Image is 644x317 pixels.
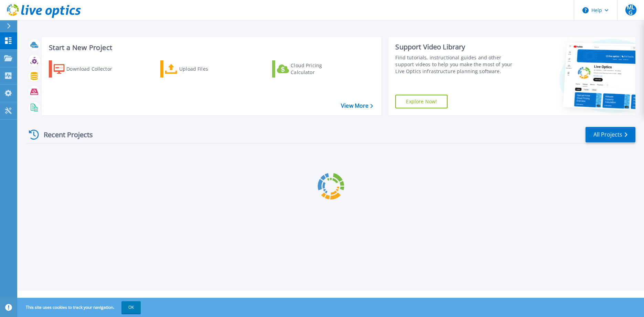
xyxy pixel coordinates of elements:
span: MLG [625,4,636,15]
h3: Start a New Project [49,44,373,51]
span: This site uses cookies to track your navigation. [19,301,141,314]
a: Upload Files [160,60,237,78]
a: Explore Now! [395,95,448,108]
div: Cloud Pricing Calculator [291,62,346,76]
a: Cloud Pricing Calculator [272,60,349,78]
a: All Projects [586,127,635,142]
div: Support Video Library [395,43,521,51]
button: OK [121,301,141,314]
div: Download Collector [66,62,121,76]
a: Download Collector [49,60,126,78]
div: Recent Projects [26,126,102,143]
div: Upload Files [179,62,234,76]
div: Find tutorials, instructional guides and other support videos to help you make the most of your L... [395,54,521,75]
a: View More [341,103,373,109]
